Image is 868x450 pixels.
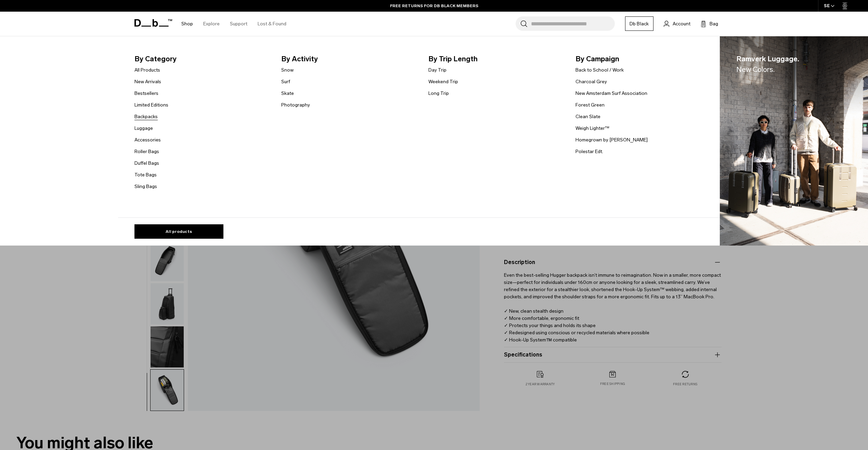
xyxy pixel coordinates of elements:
[134,224,223,239] a: All products
[258,12,286,36] a: Lost & Found
[134,78,161,85] a: New Arrivals
[428,66,446,74] a: Day Trip
[390,3,478,9] a: FREE RETURNS FOR DB BLACK MEMBERS
[625,16,653,31] a: Db Black
[664,20,690,28] a: Account
[176,12,292,36] nav: Main Navigation
[134,183,157,190] a: Sling Bags
[575,113,600,120] a: Clean Slate
[281,101,310,109] a: Photography
[134,113,158,120] a: Backpacks
[736,65,775,74] span: New Colors.
[230,12,247,36] a: Support
[134,136,161,143] a: Accessories
[720,36,868,246] a: Ramverk Luggage.New Colors. Db
[428,78,458,85] a: Weekend Trip
[673,20,690,27] span: Account
[710,20,718,27] span: Bag
[281,90,294,97] a: Skate
[134,101,168,109] a: Limited Editions
[134,125,153,132] a: Luggage
[701,20,718,28] button: Bag
[575,53,712,64] span: By Campaign
[203,12,220,36] a: Explore
[575,101,605,109] a: Forest Green
[134,148,159,155] a: Roller Bags
[281,66,294,74] a: Snow
[181,12,193,36] a: Shop
[281,53,417,64] span: By Activity
[134,171,157,178] a: Tote Bags
[575,136,648,143] a: Homegrown by [PERSON_NAME]
[134,66,160,74] a: All Products
[428,90,449,97] a: Long Trip
[575,125,609,132] a: Weigh Lighter™
[134,90,158,97] a: Bestsellers
[736,53,799,75] span: Ramverk Luggage.
[281,78,290,85] a: Surf
[575,66,624,74] a: Back to School / Work
[134,53,271,64] span: By Category
[575,90,647,97] a: New Amsterdam Surf Association
[134,160,159,167] a: Duffel Bags
[720,36,868,246] img: Db
[575,78,607,85] a: Charcoal Grey
[428,53,565,64] span: By Trip Length
[575,148,603,155] a: Polestar Edt.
